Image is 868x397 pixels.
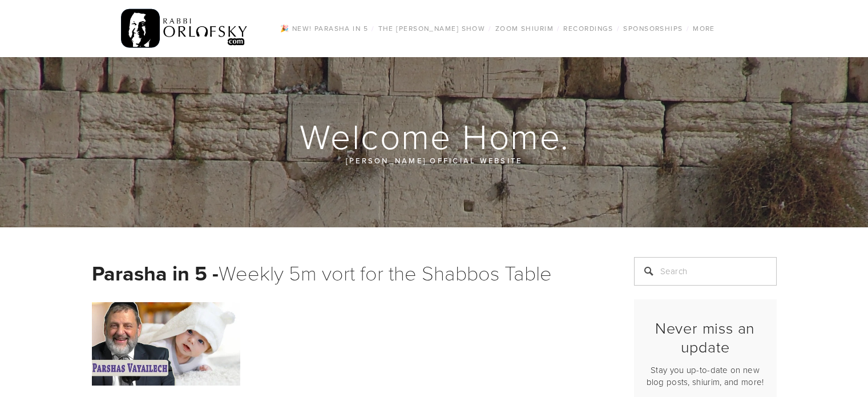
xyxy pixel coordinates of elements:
span: / [687,23,689,33]
span: / [617,23,620,33]
input: Search [634,257,777,286]
a: Zoom Shiurim [492,21,557,36]
a: 🎉 NEW! Parasha in 5 [277,21,372,36]
h1: Welcome Home. [92,118,778,154]
a: The [PERSON_NAME] Show [375,21,489,36]
a: Sponsorships [620,21,686,36]
p: [PERSON_NAME] official website [160,154,708,167]
span: / [488,23,491,33]
strong: Parasha in 5 - [92,258,219,288]
img: Vayailech - Take care of your kids [92,302,240,386]
span: / [557,23,560,33]
p: Stay you up-to-date on new blog posts, shiurim, and more! [644,364,767,388]
h1: Weekly 5m vort for the Shabbos Table [92,257,605,288]
span: / [372,23,374,33]
a: More [689,21,718,36]
a: Recordings [560,21,616,36]
h2: Never miss an update [644,319,767,356]
img: RabbiOrlofsky.com [121,6,248,51]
